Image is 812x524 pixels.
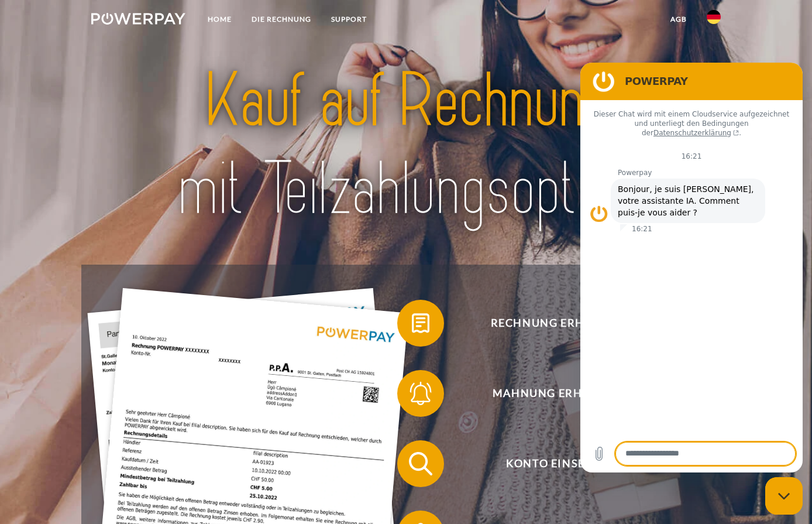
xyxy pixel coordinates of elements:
img: title-powerpay_de.svg [122,53,690,238]
a: SUPPORT [321,9,377,30]
button: Mahnung erhalten? [397,370,701,417]
button: Rechnung erhalten? [397,300,701,347]
img: qb_bill.svg [406,309,435,338]
img: qb_bell.svg [406,379,435,408]
img: qb_search.svg [406,449,435,478]
img: de [707,10,721,24]
span: Rechnung erhalten? [415,300,701,347]
a: agb [660,9,697,30]
button: Konto einsehen [397,440,701,487]
span: Konto einsehen [415,440,701,487]
iframe: Schaltfläche zum Öffnen des Messaging-Fensters; Konversation läuft [765,477,803,515]
a: Home [198,9,242,30]
a: DIE RECHNUNG [242,9,321,30]
span: Mahnung erhalten? [415,370,701,417]
img: logo-powerpay-white.svg [91,13,185,25]
iframe: Messaging-Fenster [580,63,803,472]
